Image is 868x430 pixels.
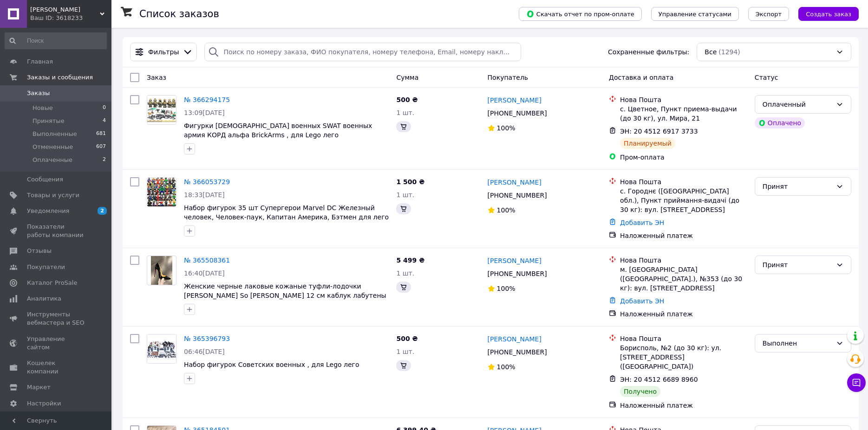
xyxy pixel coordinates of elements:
span: (1294) [718,48,740,56]
a: Фото товару [147,95,176,125]
span: Инструменты вебмастера и SEO [27,310,86,327]
div: Оплаченный [763,99,832,109]
div: Нова Пошта [620,256,747,265]
a: № 366294175 [184,96,230,103]
span: ЭН: 20 4512 6917 3733 [620,128,698,135]
span: Заказы [27,89,50,97]
div: м. [GEOGRAPHIC_DATA] ([GEOGRAPHIC_DATA].), №353 (до 30 кг): вул. [STREET_ADDRESS] [620,265,747,293]
div: [PHONE_NUMBER] [486,107,549,120]
span: Маркет [27,383,51,391]
a: Добавить ЭН [620,297,664,305]
div: [PHONE_NUMBER] [486,346,549,359]
span: Показатели работы компании [27,223,86,239]
a: Создать заказ [789,10,859,17]
span: Покупатели [27,263,65,271]
div: Пром-оплата [620,153,747,162]
div: Нова Пошта [620,95,747,104]
span: 0 [103,104,106,112]
div: с. Цветное, Пункт приема-выдачи (до 30 кг), ул. Мира, 21 [620,104,747,123]
span: Новые [33,104,53,112]
span: 1 шт. [396,270,414,277]
span: Товары и услуги [27,191,79,199]
span: Набор фигурок 35 шт Супергерои Marvel DС Железный человек, Человек-паук, Капитан Америка, Бэтмен ... [184,204,389,230]
h1: Список заказов [139,8,219,19]
span: Статус [755,74,778,81]
span: 2 [103,156,106,164]
span: Каталог ProSale [27,279,77,287]
span: Аналитика [27,295,61,303]
span: Создать заказ [806,11,851,18]
span: 2 [98,207,107,215]
div: Нова Пошта [620,177,747,186]
a: Набор фигурок Советских военных , для Lego лего [184,361,359,368]
span: Фигурки [DEMOGRAPHIC_DATA] военных SWAT военных армия КОРД альфа BrickArms , для Lego лего [184,122,372,139]
div: Наложенный платеж [620,309,747,319]
a: [PERSON_NAME] [488,256,542,265]
span: 100% [497,124,516,132]
span: 06:46[DATE] [184,348,225,355]
span: 4 [103,117,106,125]
span: Сообщения [27,175,63,184]
a: № 366053729 [184,178,230,186]
div: Получено [620,386,660,397]
div: Принят [763,260,832,270]
span: Управление статусами [659,11,731,18]
div: [PHONE_NUMBER] [486,267,549,280]
img: Фото товару [147,96,176,124]
button: Экспорт [748,7,789,21]
a: Фото товару [147,177,176,207]
span: 1 500 ₴ [396,178,424,186]
span: 1 шт. [396,191,414,199]
a: [PERSON_NAME] [488,334,542,344]
span: Все [705,47,717,57]
span: 100% [497,285,516,292]
span: Отмененные [33,143,73,151]
span: Экспорт [756,11,782,18]
span: Уведомления [27,207,69,215]
input: Поиск [5,32,107,49]
span: 5 499 ₴ [396,257,424,264]
div: Выполнен [763,338,832,348]
a: № 365508361 [184,257,230,264]
div: Наложенный платеж [620,231,747,240]
span: Сумма [396,74,418,81]
span: Принятые [33,117,65,125]
span: 13:09[DATE] [184,109,225,116]
div: Ваш ID: 3618233 [30,14,111,22]
span: Скачать отчет по пром-оплате [526,10,634,18]
a: Фото товару [147,256,176,285]
a: Фото товару [147,334,176,364]
span: Покупатель [488,74,529,81]
button: Чат с покупателем [847,373,866,392]
div: с. Городнє ([GEOGRAPHIC_DATA] обл.), Пункт приймання-видачі (до 30 кг): вул. [STREET_ADDRESS] [620,186,747,214]
span: Сохраненные фильтры: [608,47,689,57]
div: Наложенный платеж [620,401,747,410]
span: Доставка и оплата [609,74,673,81]
a: Женские черные лаковые кожаные туфли-лодочки [PERSON_NAME] So [PERSON_NAME] 12 см каблук лабутены... [184,282,386,308]
span: Главная [27,58,53,66]
span: 500 ₴ [396,335,418,342]
span: Отзывы [27,247,52,255]
div: Борисполь, №2 (до 30 кг): ул. [STREET_ADDRESS] ([GEOGRAPHIC_DATA]) [620,343,747,371]
button: Управление статусами [651,7,739,21]
img: Фото товару [147,334,176,363]
span: 607 [96,143,106,151]
span: 16:40[DATE] [184,270,225,277]
span: Фильтры [148,47,179,57]
img: Фото товару [147,178,176,206]
img: Фото товару [151,256,173,285]
span: Выполненные [33,130,77,138]
div: Оплачено [755,117,805,128]
span: ЭН: 20 4512 6689 8960 [620,376,698,383]
a: № 365396793 [184,335,230,342]
button: Создать заказ [798,7,859,21]
div: Принят [763,181,832,192]
div: Нова Пошта [620,334,747,343]
span: 500 ₴ [396,96,418,103]
span: Управление сайтом [27,335,86,352]
span: 100% [497,206,516,214]
button: Скачать отчет по пром-оплате [519,7,642,21]
span: 1 шт. [396,348,414,355]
